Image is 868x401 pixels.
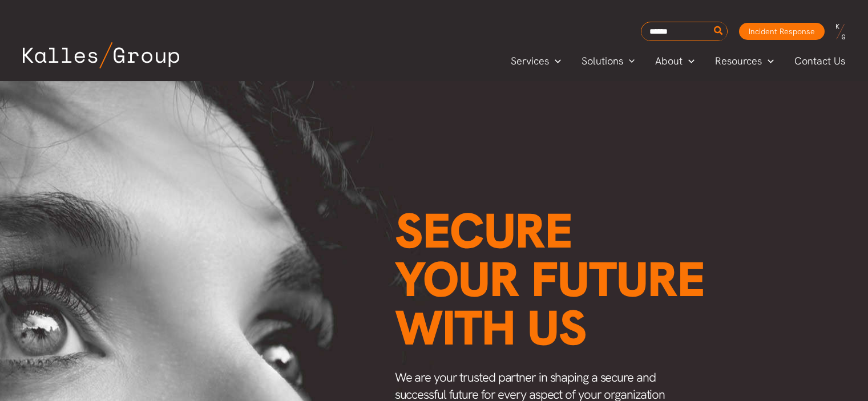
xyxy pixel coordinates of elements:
[715,52,762,70] span: Resources
[623,52,635,70] span: Menu Toggle
[739,23,825,40] a: Incident Response
[645,52,705,70] a: AboutMenu Toggle
[784,52,857,70] a: Contact Us
[571,52,645,70] a: SolutionsMenu Toggle
[549,52,561,70] span: Menu Toggle
[683,52,695,70] span: Menu Toggle
[794,52,845,70] span: Contact Us
[500,52,571,70] a: ServicesMenu Toggle
[395,199,705,359] span: Secure your future with us
[23,42,179,68] img: Kalles Group
[762,52,774,70] span: Menu Toggle
[705,52,784,70] a: ResourcesMenu Toggle
[655,52,683,70] span: About
[712,22,726,40] button: Search
[500,51,857,70] nav: Primary Site Navigation
[582,52,623,70] span: Solutions
[511,52,549,70] span: Services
